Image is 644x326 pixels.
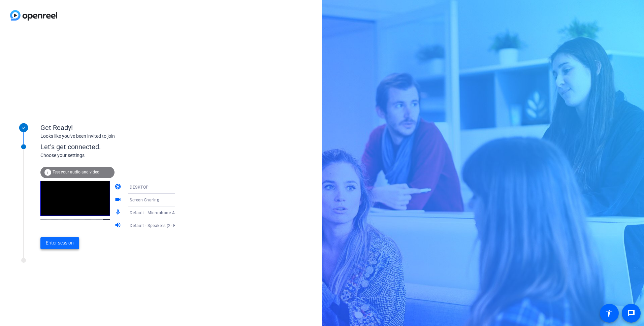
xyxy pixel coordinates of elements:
mat-icon: camera [115,183,123,191]
mat-icon: info [44,168,52,176]
span: Test your audio and video [53,170,99,174]
mat-icon: videocam [115,196,123,204]
div: Let's get connected. [40,142,189,152]
mat-icon: accessibility [605,309,613,317]
span: Default - Speakers (2- Realtek(R) Audio) [130,223,207,228]
mat-icon: volume_up [115,222,123,230]
span: DESKTOP [130,185,149,190]
mat-icon: mic_none [115,209,123,217]
div: Get Ready! [40,123,175,133]
span: Screen Sharing [130,198,159,202]
span: Enter session [46,239,74,247]
button: Enter session [40,237,79,249]
div: Choose your settings [40,152,189,159]
div: Looks like you've been invited to join [40,133,175,140]
mat-icon: message [627,309,635,317]
span: Default - Microphone Array (Intel® Smart Sound Technology (Intel® SST)) [130,210,274,215]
